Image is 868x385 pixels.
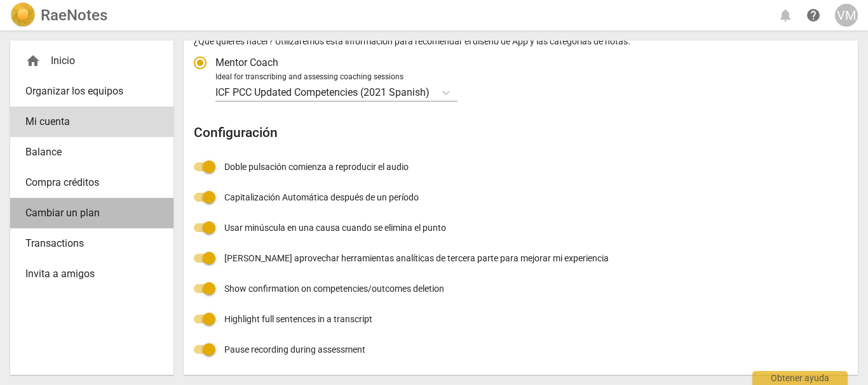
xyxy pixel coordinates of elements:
[25,175,148,190] span: Compra créditos
[10,259,173,289] a: Invita a amigos
[194,125,848,141] h2: Configuración
[10,3,36,28] img: Logo
[25,236,148,251] span: Transactions
[224,313,372,326] span: Highlight full sentences in a transcript
[224,252,609,265] span: [PERSON_NAME] aprovechar herramientas analíticas de tercera parte para mejorar mi experiencia
[25,206,148,221] span: Cambiar un plan
[41,6,107,24] h2: RaeNotes
[25,53,148,69] div: Inicio
[10,198,173,228] a: Cambiar un plan
[25,84,148,99] span: Organizar los equipos
[194,48,848,101] div: Tipo de cuenta
[10,228,173,259] a: Transactions
[802,4,825,27] a: Obtener ayuda
[194,35,848,48] p: ¿Qué quieres hacer? Utilizaremos esta información para recomendar el diseño de App y las categorí...
[835,4,858,27] button: VM
[10,107,173,137] a: Mi cuenta
[10,3,107,28] a: LogoRaeNotes
[10,167,173,198] a: Compra créditos
[224,191,419,204] span: Capitalización Automática después de un período
[10,76,173,107] a: Organizar los equipos
[806,8,821,23] span: help
[224,282,444,296] span: Show confirmation on competencies/outcomes deletion
[10,46,173,76] div: Inicio
[215,85,430,100] p: ICF PCC Updated Competencies (2021 Spanish)
[215,55,278,70] span: Mentor Coach
[10,137,173,167] a: Balance
[215,72,844,83] div: Ideal for transcribing and assessing coaching sessions
[224,160,409,174] span: Doble pulsación comienza a reproducir el audio
[25,53,41,69] span: home
[752,371,848,385] div: Obtener ayuda
[224,343,365,356] span: Pause recording during assessment
[224,221,446,235] span: Usar minúscula en una causa cuando se elimina el punto
[25,266,148,282] span: Invita a amigos
[25,114,148,129] span: Mi cuenta
[431,86,433,98] input: Ideal for transcribing and assessing coaching sessionsICF PCC Updated Competencies (2021 Spanish)
[25,145,148,160] span: Balance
